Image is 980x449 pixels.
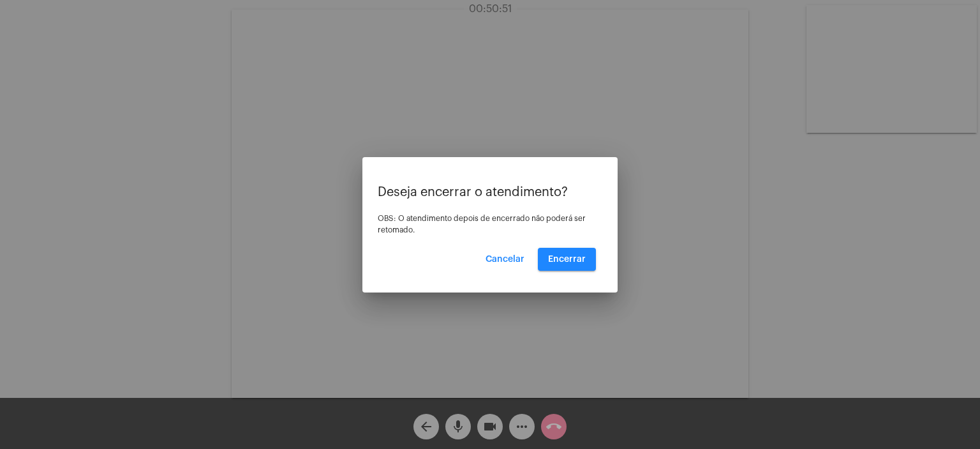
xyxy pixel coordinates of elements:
[538,248,596,271] button: Encerrar
[378,215,586,234] span: OBS: O atendimento depois de encerrado não poderá ser retomado.
[486,255,524,264] span: Cancelar
[378,185,602,199] p: Deseja encerrar o atendimento?
[548,255,586,264] span: Encerrar
[475,248,535,271] button: Cancelar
